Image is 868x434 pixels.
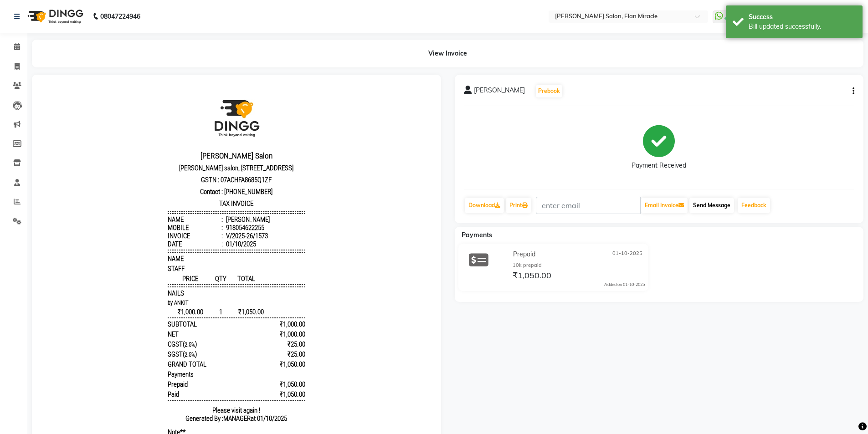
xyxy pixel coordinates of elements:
div: [PERSON_NAME] [183,132,229,140]
span: ₹1,050.00 [513,270,551,283]
span: NAILS [127,205,143,214]
div: GRAND TOTAL [127,276,165,285]
span: TOTAL [187,191,223,199]
div: 01/10/2025 [183,156,215,164]
div: Payments [127,286,153,295]
span: Payments [462,231,492,239]
span: : [180,132,182,140]
p: Please visit again ! [127,322,264,331]
span: : [180,140,182,148]
div: 10k prepaid [513,261,645,269]
div: Name [127,132,182,140]
p: Contact : [PHONE_NUMBER] [127,102,264,114]
p: Your prepaid 10k prepaid (Balance 1052.00) is expiring on [DATE] [127,354,264,371]
div: ( ) [127,266,156,275]
div: V/2025-26/1573 [183,148,227,156]
div: Date [127,156,182,164]
span: SGST [127,266,142,275]
div: NET [127,246,138,255]
span: QTY [172,191,187,199]
span: 01-10-2025 [612,250,642,259]
span: 2.5% [144,257,154,264]
div: ₹1,050.00 [229,296,265,305]
h3: TAX INVOICE [127,114,264,126]
p: GSTN : 07ACHFA8685Q1ZF [127,90,264,102]
div: Invoice [127,148,182,156]
h3: [PERSON_NAME] Salon [127,66,264,78]
span: : [180,156,182,164]
span: CGST [127,256,142,265]
span: [PERSON_NAME] [474,86,525,98]
div: Success [749,12,856,22]
div: ₹1,050.00 [229,306,265,315]
button: Email Invoice [641,198,688,213]
img: logo [23,4,86,29]
div: ( ) [127,256,156,265]
div: Mobile [127,140,182,148]
div: SUBTOTAL [127,236,156,245]
span: Prepaid [127,296,147,305]
a: Print [506,198,531,213]
a: Download [465,198,504,213]
div: ₹1,050.00 [229,276,265,285]
a: Feedback [738,198,770,213]
div: ₹25.00 [229,256,265,265]
div: Added on 01-10-2025 [604,281,645,288]
span: ₹1,000.00 [127,224,172,232]
span: 2.5% [144,267,154,274]
div: Generated By : at 01/10/2025 [127,331,264,339]
div: View Invoice [32,40,863,67]
div: Bill updated successfully. [749,22,856,31]
button: Prebook [536,85,562,97]
div: ₹1,000.00 [229,246,265,255]
span: NAME [127,171,143,179]
button: Send Message [689,198,734,213]
span: : [180,148,182,156]
span: 1 [172,224,187,232]
b: 08047224946 [100,4,140,29]
span: STAFF [127,181,144,189]
input: enter email [536,197,641,214]
span: PRICE [127,191,172,199]
span: MANAGER [182,331,210,339]
div: ₹1,000.00 [229,236,265,245]
small: by ANKIT [127,215,148,222]
span: Prepaid [513,250,535,259]
div: ₹25.00 [229,266,265,275]
div: Payment Received [632,161,686,170]
p: [PERSON_NAME] salon, [STREET_ADDRESS] [127,78,264,90]
div: 918054622255 [183,140,223,148]
img: logo_dingg.jpg [161,7,230,64]
span: ₹1,050.00 [187,224,223,232]
div: Paid [127,306,138,315]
